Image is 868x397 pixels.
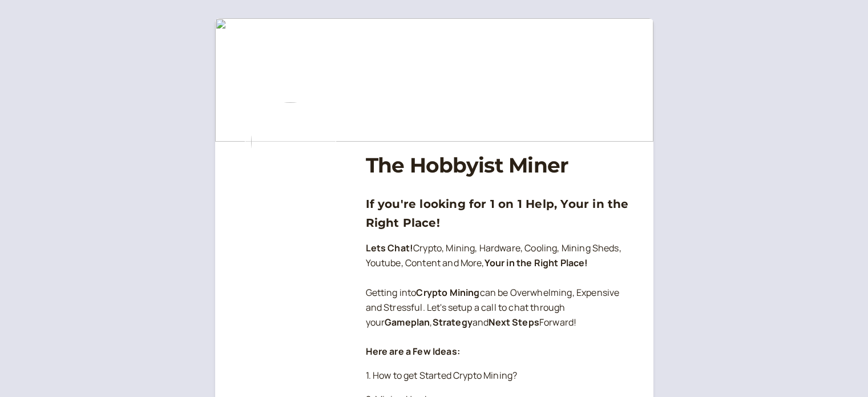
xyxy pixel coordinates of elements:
[416,286,479,299] strong: Crypto Mining
[366,153,635,178] h1: The Hobbyist Miner
[366,195,635,232] h3: If you're looking for 1 on 1 Help, Your in the Right Place!
[433,316,473,328] strong: Strategy
[366,242,414,254] strong: Lets Chat!
[366,241,635,359] p: Crypto, Mining, Hardware, Cooling, Mining Sheds, Youtube, Content and More, Getting into can be O...
[366,345,460,358] strong: Here are a Few Ideas:
[485,256,588,269] strong: Your in the Right Place!
[488,316,539,328] strong: Next Steps
[366,368,635,383] p: 1. How to get Started Crypto Mining?
[385,316,430,328] strong: Gameplan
